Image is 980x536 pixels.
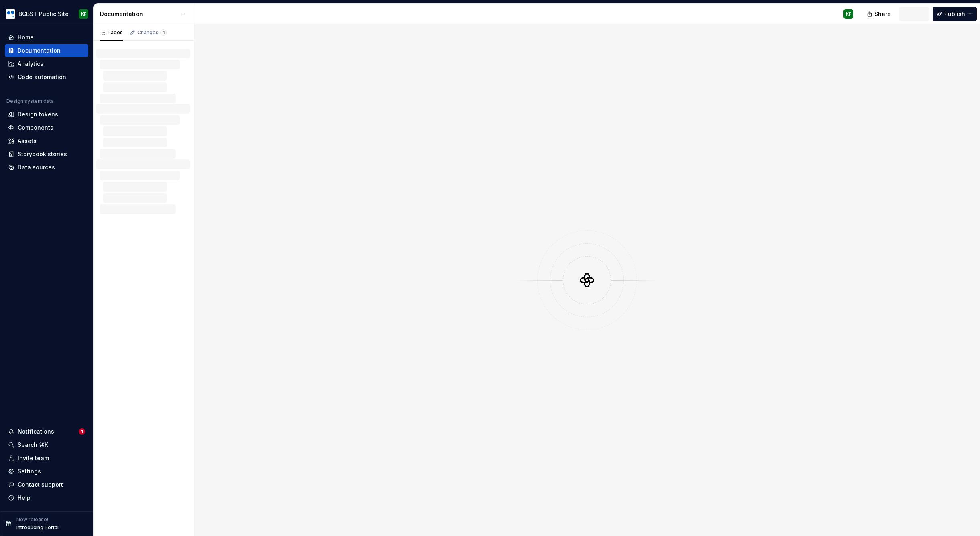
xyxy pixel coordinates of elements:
[18,60,43,68] div: Analytics
[18,124,53,132] div: Components
[5,491,88,504] button: Help
[5,425,88,438] button: Notifications1
[18,73,66,81] div: Code automation
[18,481,63,489] div: Contact support
[944,10,965,18] span: Publish
[6,98,54,104] div: Design system data
[18,47,61,55] div: Documentation
[18,428,54,436] div: Notifications
[933,7,977,21] button: Publish
[5,161,88,174] a: Data sources
[100,10,176,18] div: Documentation
[16,516,48,523] p: New release!
[5,135,88,147] a: Assets
[2,5,92,22] button: BCBST Public SiteKF
[16,524,59,531] p: Introducing Portal
[18,10,69,18] div: BCBST Public Site
[874,10,891,18] span: Share
[18,467,41,475] div: Settings
[5,478,88,491] button: Contact support
[5,71,88,84] a: Code automation
[18,494,31,502] div: Help
[6,9,15,19] img: b44e7a6b-69a5-43df-ae42-963d7259159b.png
[18,137,37,145] div: Assets
[18,110,58,118] div: Design tokens
[160,29,167,36] span: 1
[863,7,896,21] button: Share
[18,454,49,462] div: Invite team
[5,31,88,44] a: Home
[5,121,88,134] a: Components
[5,465,88,478] a: Settings
[846,11,851,17] div: KF
[5,108,88,121] a: Design tokens
[81,11,86,17] div: KF
[5,57,88,70] a: Analytics
[18,33,34,41] div: Home
[18,163,55,171] div: Data sources
[79,428,85,435] span: 1
[18,441,48,449] div: Search ⌘K
[5,44,88,57] a: Documentation
[5,452,88,465] a: Invite team
[5,438,88,451] button: Search ⌘K
[100,29,123,36] div: Pages
[18,150,67,158] div: Storybook stories
[137,29,167,36] div: Changes
[5,148,88,161] a: Storybook stories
